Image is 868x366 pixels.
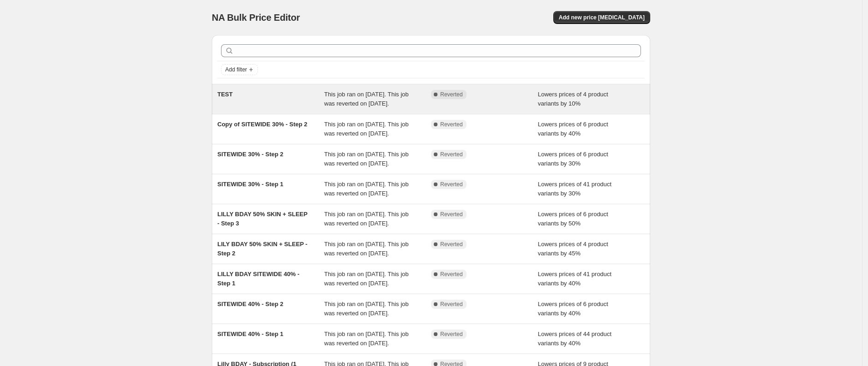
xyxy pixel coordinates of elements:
span: Add new price [MEDICAL_DATA] [559,14,645,21]
span: This job ran on [DATE]. This job was reverted on [DATE]. [324,271,409,287]
span: This job ran on [DATE]. This job was reverted on [DATE]. [324,181,409,197]
span: Reverted [440,91,463,98]
span: LILY BDAY 50% SKIN + SLEEP - Step 2 [217,241,307,257]
span: Lowers prices of 6 product variants by 40% [538,121,608,137]
span: Reverted [440,241,463,248]
span: Lowers prices of 4 product variants by 45% [538,241,608,257]
span: This job ran on [DATE]. This job was reverted on [DATE]. [324,301,409,317]
span: Lowers prices of 44 product variants by 40% [538,331,612,347]
span: Add filter [225,66,247,73]
span: Reverted [440,271,463,278]
span: Reverted [440,121,463,128]
span: This job ran on [DATE]. This job was reverted on [DATE]. [324,241,409,257]
span: This job ran on [DATE]. This job was reverted on [DATE]. [324,91,409,107]
span: Lowers prices of 6 product variants by 50% [538,211,608,227]
span: This job ran on [DATE]. This job was reverted on [DATE]. [324,331,409,347]
span: LILLY BDAY SITEWIDE 40% - Step 1 [217,271,299,287]
span: LILLY BDAY 50% SKIN + SLEEP - Step 3 [217,211,307,227]
span: SITEWIDE 40% - Step 2 [217,301,283,307]
span: Lowers prices of 41 product variants by 30% [538,181,612,197]
span: Reverted [440,331,463,338]
span: SITEWIDE 30% - Step 1 [217,181,283,188]
span: SITEWIDE 40% - Step 1 [217,331,283,337]
span: This job ran on [DATE]. This job was reverted on [DATE]. [324,121,409,137]
span: NA Bulk Price Editor [212,12,300,23]
span: Reverted [440,181,463,188]
button: Add filter [221,64,258,75]
span: Lowers prices of 6 product variants by 40% [538,301,608,317]
button: Add new price [MEDICAL_DATA] [553,11,650,24]
span: Reverted [440,211,463,218]
span: Reverted [440,301,463,308]
span: Copy of SITEWIDE 30% - Step 2 [217,121,307,128]
span: Lowers prices of 4 product variants by 10% [538,91,608,107]
span: This job ran on [DATE]. This job was reverted on [DATE]. [324,211,409,227]
span: SITEWIDE 30% - Step 2 [217,151,283,158]
span: Reverted [440,151,463,158]
span: This job ran on [DATE]. This job was reverted on [DATE]. [324,151,409,167]
span: TEST [217,91,233,98]
span: Lowers prices of 41 product variants by 40% [538,271,612,287]
span: Lowers prices of 6 product variants by 30% [538,151,608,167]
